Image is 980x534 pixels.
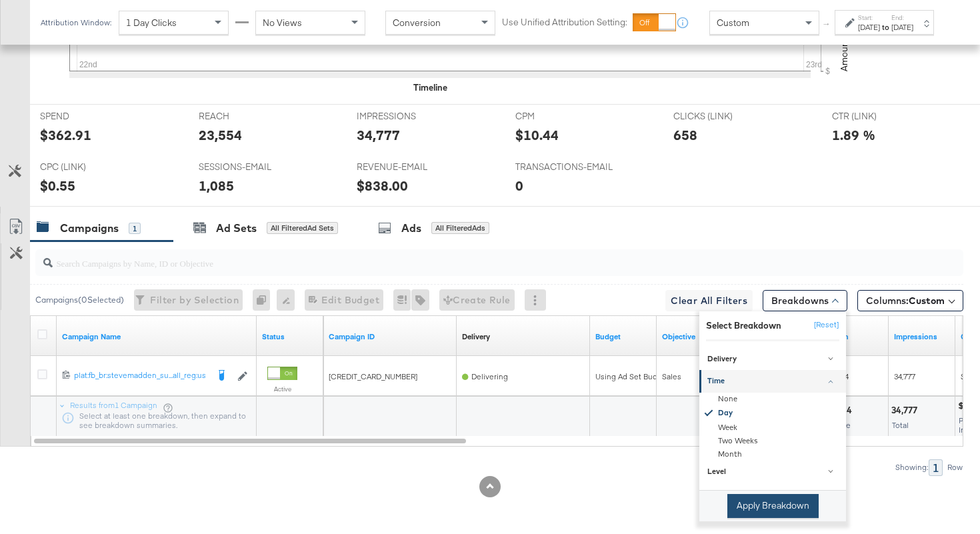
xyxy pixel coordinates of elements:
text: Amount (USD) [838,13,850,71]
span: Columns: [866,294,945,307]
div: 1 [129,223,141,235]
button: [Reset] [806,315,839,336]
div: Showing: [895,463,929,472]
span: SESSIONS-EMAIL [199,161,299,173]
button: Columns:Custom [857,290,963,311]
span: CTR (LINK) [832,110,932,123]
div: $838.00 [357,176,408,195]
div: Campaigns ( 0 Selected) [35,294,124,306]
div: [DATE] [858,22,880,33]
a: Time [699,370,846,392]
div: $10.44 [515,125,559,145]
span: Total [892,420,909,430]
div: 34,777 [891,404,921,417]
span: CPC (LINK) [40,161,140,173]
a: plat:fb_br:stevemadden_su...all_reg:us [74,370,207,383]
div: Two Weeks [701,435,846,448]
a: The number of times your ad was served. On mobile apps an ad is counted as served the first time ... [894,331,950,342]
div: Delivery [462,331,490,342]
span: IMPRESSIONS [357,110,457,123]
div: Using Ad Set Budget [595,371,669,382]
div: 0 [515,176,523,195]
a: Reflects the ability of your Ad Campaign to achieve delivery based on ad states, schedule and bud... [462,331,490,342]
button: Breakdowns [763,290,847,311]
div: Ads [401,221,421,236]
div: $362.91 [40,125,91,145]
a: Your campaign ID. [329,331,451,342]
div: Ad Sets [216,221,257,236]
div: All Filtered Ad Sets [267,222,338,234]
button: Clear All Filters [665,290,753,311]
button: Apply Breakdown [727,494,819,518]
div: 1,085 [199,176,234,195]
div: plat:fb_br:stevemadden_su...all_reg:us [74,370,207,381]
div: Day [701,406,846,421]
a: Your campaign's objective. [662,331,718,342]
label: Use Unified Attribution Setting: [502,16,627,29]
div: Delivery [707,354,840,365]
a: Shows the current state of your Ad Campaign. [262,331,318,342]
span: Conversion [393,17,441,29]
div: Month [701,448,846,461]
div: None [701,393,846,406]
label: End: [891,13,913,22]
div: Select Breakdown [706,319,781,332]
span: No Views [263,17,302,29]
a: Your campaign name. [62,331,251,342]
span: Delivering [471,371,508,381]
span: CPM [515,110,615,123]
a: The number of people your ad was served to. [827,331,883,342]
div: 0 [253,289,277,311]
span: CLICKS (LINK) [673,110,773,123]
label: Active [267,385,297,393]
span: 1 Day Clicks [126,17,177,29]
span: REACH [199,110,299,123]
strong: to [880,22,891,32]
span: TRANSACTIONS-EMAIL [515,161,615,173]
div: Time [699,393,846,461]
div: $0.55 [40,176,75,195]
div: Time [707,376,840,387]
span: Sales [662,371,681,381]
div: Level [707,467,840,477]
label: Start: [858,13,880,22]
span: 34,777 [894,371,915,381]
span: ↑ [821,23,833,27]
span: SPEND [40,110,140,123]
a: Delivery [699,348,846,370]
span: [CREDIT_CARD_NUMBER] [329,371,417,381]
div: Attribution Window: [40,18,112,27]
span: REVENUE-EMAIL [357,161,457,173]
div: All Filtered Ads [431,222,489,234]
div: 34,777 [357,125,400,145]
span: Clear All Filters [671,293,747,309]
span: Custom [717,17,749,29]
div: Row [947,463,963,472]
span: Custom [909,295,945,307]
a: The maximum amount you're willing to spend on your ads, on average each day or over the lifetime ... [595,331,651,342]
div: 1 [929,459,943,476]
div: 1.89 % [832,125,875,145]
a: Level [699,461,846,483]
div: 658 [673,125,697,145]
div: 23,554 [199,125,242,145]
div: Timeline [413,81,447,94]
div: Week [701,421,846,435]
div: [DATE] [891,22,913,33]
input: Search Campaigns by Name, ID or Objective [53,245,881,271]
div: Campaigns [60,221,119,236]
